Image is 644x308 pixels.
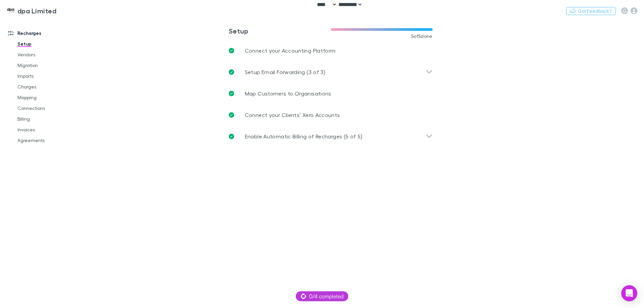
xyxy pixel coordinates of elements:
a: Migration [11,60,91,71]
div: Setup Email Forwarding (3 of 3) [223,61,438,83]
a: Vendors [11,49,91,60]
a: Mapping [11,92,91,103]
a: Billing [11,114,91,124]
div: Open Intercom Messenger [621,285,637,301]
a: Connections [11,103,91,114]
a: Map Customers to Organisations [223,83,438,104]
p: Enable Automatic Billing of Recharges (5 of 5) [245,132,363,140]
a: Charges [11,81,91,92]
a: Recharges [1,28,91,39]
a: Connect your Accounting Platform [223,40,438,61]
div: Enable Automatic Billing of Recharges (5 of 5) [223,126,438,147]
a: dpa Limited [3,3,60,19]
p: Connect your Accounting Platform [245,47,336,55]
a: Setup [11,39,91,49]
img: dpa Limited's Logo [7,7,15,15]
button: Got Feedback? [566,7,616,15]
h3: Setup [229,27,331,35]
span: 5 of 5 done [411,34,433,39]
h3: dpa Limited [17,7,56,15]
a: Connect your Clients’ Xero Accounts [223,104,438,126]
a: Agreements [11,135,91,146]
a: Invoices [11,124,91,135]
p: Connect your Clients’ Xero Accounts [245,111,340,119]
p: Map Customers to Organisations [245,89,331,98]
a: Imports [11,71,91,81]
p: Setup Email Forwarding (3 of 3) [245,68,325,76]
